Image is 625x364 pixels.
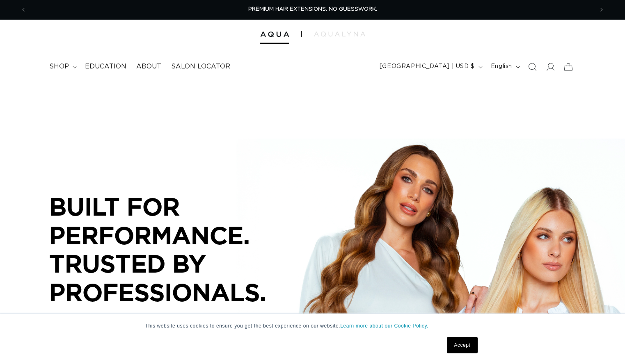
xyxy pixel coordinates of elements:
img: Aqua Hair Extensions [260,32,289,37]
img: aqualyna.com [314,32,365,36]
a: Salon Locator [166,57,235,76]
button: Previous announcement [14,2,32,18]
span: shop [49,62,69,71]
a: About [131,57,166,76]
span: About [136,62,161,71]
span: Salon Locator [171,62,230,71]
button: English [486,59,523,75]
span: [GEOGRAPHIC_DATA] | USD $ [380,62,475,71]
span: PREMIUM HAIR EXTENSIONS. NO GUESSWORK. [248,7,377,12]
summary: shop [44,57,80,76]
summary: Search [523,58,541,76]
a: Learn more about our Cookie Policy. [340,323,428,329]
p: This website uses cookies to ensure you get the best experience on our website. [145,322,480,330]
span: English [491,62,512,71]
span: Education [85,62,126,71]
a: Accept [447,337,477,353]
button: [GEOGRAPHIC_DATA] | USD $ [375,59,486,75]
a: Education [80,57,131,76]
p: Premium hair extensions designed for seamless blends, consistent results, and performance you can... [49,313,295,343]
p: BUILT FOR PERFORMANCE. TRUSTED BY PROFESSIONALS. [49,192,295,306]
button: Next announcement [593,2,611,18]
